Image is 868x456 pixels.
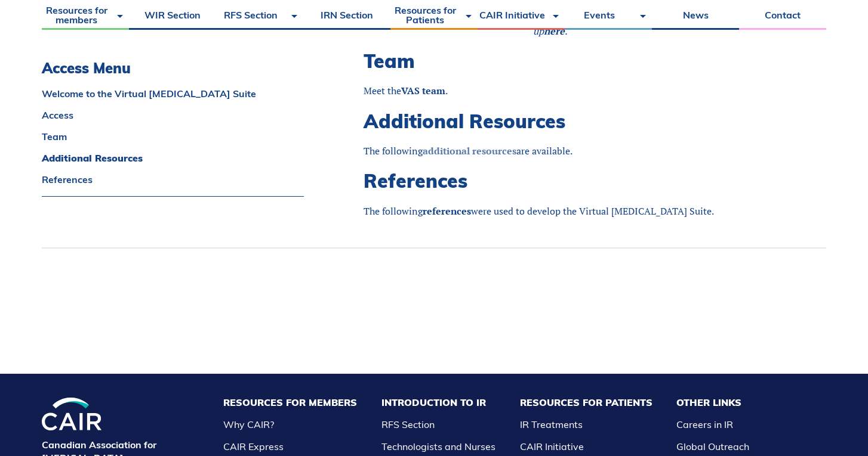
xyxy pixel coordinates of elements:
a: References [42,175,304,184]
a: VAS team [401,84,445,97]
p: The following are available. [364,144,737,157]
p: Meet the . [364,84,737,97]
a: Access [42,110,304,120]
a: Additional Resources [42,153,304,163]
a: Why CAIR? [223,418,274,430]
a: CAIR Initiative [520,441,584,452]
span: Team [364,49,415,73]
a: Technologists and Nurses [381,441,495,452]
p: The following were used to develop the Virtual [MEDICAL_DATA] Suite. [364,204,737,218]
a: RFS Section [381,418,435,430]
a: Careers in IR [676,418,733,430]
a: Team [42,132,304,141]
h3: Access Menu [42,60,304,77]
img: CIRA [42,398,101,430]
h2: Additional Resources [364,110,737,132]
h2: References [364,169,737,192]
a: here [544,24,565,38]
a: IR Treatments [520,418,583,430]
a: references [423,204,471,218]
a: Welcome to the Virtual [MEDICAL_DATA] Suite [42,89,304,98]
a: additional resources [423,144,516,157]
a: Global Outreach [676,441,749,452]
a: CAIR Express [223,441,284,452]
em: A CAIR membership is required for login. If you are not a member of CAIR, you can sign up . [364,11,737,37]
